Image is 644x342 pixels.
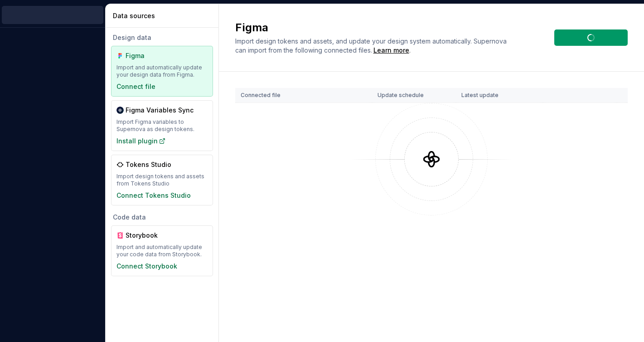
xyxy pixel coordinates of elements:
[111,155,213,205] a: Tokens StudioImport design tokens and assets from Tokens StudioConnect Tokens Studio
[116,118,208,133] div: Import Figma variables to Supernova as design tokens.
[235,88,372,103] th: Connected file
[116,244,208,258] div: Import and automatically update your code data from Storybook.
[111,213,213,222] div: Code data
[126,160,171,169] div: Tokens Studio
[126,231,169,240] div: Storybook
[113,11,215,20] div: Data sources
[116,191,191,200] button: Connect Tokens Studio
[116,82,155,91] button: Connect file
[126,51,169,60] div: Figma
[456,88,543,103] th: Latest update
[116,173,208,187] div: Import design tokens and assets from Tokens Studio
[372,88,456,103] th: Update schedule
[116,262,177,271] button: Connect Storybook
[111,225,213,276] a: StorybookImport and automatically update your code data from Storybook.Connect Storybook
[111,33,213,42] div: Design data
[373,46,409,55] a: Learn more
[116,137,166,146] button: Install plugin
[111,100,213,151] a: Figma Variables SyncImport Figma variables to Supernova as design tokens.Install plugin
[116,64,208,78] div: Import and automatically update your design data from Figma.
[111,46,213,97] a: FigmaImport and automatically update your design data from Figma.Connect file
[126,106,194,115] div: Figma Variables Sync
[235,20,543,35] h2: Figma
[235,37,508,54] span: Import design tokens and assets, and update your design system automatically. Supernova can impor...
[372,47,411,54] span: .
